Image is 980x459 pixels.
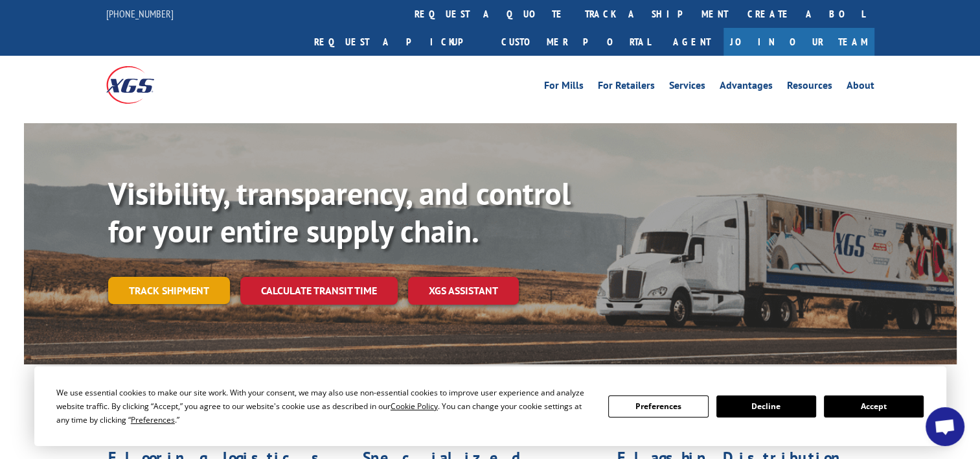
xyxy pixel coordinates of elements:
[787,80,832,95] a: Resources
[544,80,584,95] a: For Mills
[720,80,773,95] a: Advantages
[408,277,519,305] a: XGS ASSISTANT
[108,277,230,304] a: Track shipment
[608,395,708,418] button: Preferences
[716,395,816,418] button: Decline
[304,28,492,56] a: Request a pickup
[106,7,174,20] a: [PHONE_NUMBER]
[598,80,655,95] a: For Retailers
[391,401,438,412] span: Cookie Policy
[847,80,874,95] a: About
[724,28,874,56] a: Join Our Team
[492,28,660,56] a: Customer Portal
[56,386,593,427] div: We use essential cookies to make our site work. With your consent, we may also use non-essential ...
[824,395,924,418] button: Accept
[34,366,946,446] div: Cookie Consent Prompt
[669,80,705,95] a: Services
[240,277,398,305] a: Calculate transit time
[926,407,964,446] a: Open chat
[108,173,571,251] b: Visibility, transparency, and control for your entire supply chain.
[131,414,175,425] span: Preferences
[660,28,724,56] a: Agent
